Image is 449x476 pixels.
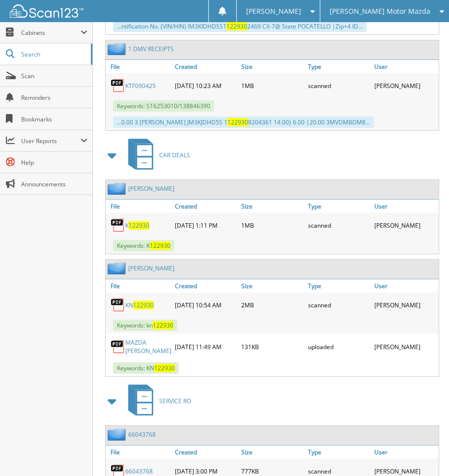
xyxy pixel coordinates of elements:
a: K122930 [125,221,149,230]
a: Size [239,60,306,73]
a: Created [172,60,239,73]
div: ...ntification No. (VIN/HIN) IM3KIDHDSS1 2469 CX-7@ State POCATELLO |Zip+4 ID... [113,21,366,32]
span: 122930 [227,118,248,126]
a: KTF090425 [125,82,156,90]
a: [PERSON_NAME] [128,184,174,193]
a: Created [172,279,239,293]
a: Type [306,200,372,213]
span: [PERSON_NAME] Motor Mazda [330,8,430,14]
a: CAR DEALS [122,136,190,175]
a: Type [306,60,372,73]
div: 131KB [239,336,306,357]
span: [PERSON_NAME] [246,8,301,14]
a: Size [239,200,306,213]
span: Search [21,50,86,59]
a: User [372,279,439,293]
div: scanned [306,295,372,315]
a: Size [239,446,306,459]
a: File [106,279,172,293]
a: Size [239,279,306,293]
span: 122930 [150,241,170,250]
a: 66043768 [125,467,153,476]
a: User [372,60,439,73]
img: folder2.png [108,428,128,441]
img: folder2.png [108,43,128,55]
div: 2MB [239,295,306,315]
a: [PERSON_NAME] [128,264,174,272]
div: [PERSON_NAME] [372,215,439,235]
a: File [106,200,172,213]
a: Type [306,279,372,293]
a: File [106,60,172,73]
a: MAZDA [PERSON_NAME] [125,338,171,355]
div: [DATE] 10:23 AM [172,76,239,95]
span: User Reports [21,137,81,145]
div: uploaded [306,336,372,357]
img: folder2.png [108,262,128,274]
span: SERVICE RO [159,397,191,405]
div: [DATE] 1:11 PM [172,215,239,235]
img: PDF.png [111,339,125,354]
span: Cabinets [21,29,81,37]
img: PDF.png [111,297,125,312]
img: scan123-logo-white.svg [10,4,84,18]
div: scanned [306,76,372,95]
img: PDF.png [111,78,125,93]
img: folder2.png [108,182,128,195]
a: KN122930 [125,301,154,309]
a: File [106,446,172,459]
img: PDF.png [111,218,125,233]
div: [PERSON_NAME] [372,295,439,315]
span: 122930 [154,364,175,372]
span: Announcements [21,180,87,188]
a: Type [306,446,372,459]
div: 1MB [239,215,306,235]
div: [PERSON_NAME] [372,336,439,357]
span: 122930 [153,321,173,329]
a: 66043768 [128,430,156,439]
div: [PERSON_NAME] [372,76,439,95]
div: 1MB [239,76,306,95]
a: 1 DMV RECEIPTS [128,45,174,53]
span: Reminders [21,93,87,102]
span: Scan [21,72,87,80]
span: 122930 [129,221,149,230]
div: [DATE] 11:49 AM [172,336,239,357]
span: Keywords: S16253010/138846390 [113,100,214,112]
a: Created [172,200,239,213]
span: Help [21,158,87,167]
a: User [372,446,439,459]
span: Bookmarks [21,115,87,123]
div: ...0.00 3 [PERSON_NAME] JM3KJDHD5S 1 8204361 14.00} 6.00 |20.00 3MVDMBDM8... [113,117,374,128]
span: CAR DEALS [159,151,190,159]
span: Keywords: kn [113,320,177,331]
a: User [372,200,439,213]
span: Keywords: K [113,240,174,251]
a: Created [172,446,239,459]
div: scanned [306,215,372,235]
a: SERVICE RO [122,382,191,420]
iframe: Chat Widget [400,429,449,476]
span: Keywords: KN [113,362,179,374]
span: 122930 [133,301,154,309]
div: [DATE] 10:54 AM [172,295,239,315]
span: 122930 [226,22,247,30]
